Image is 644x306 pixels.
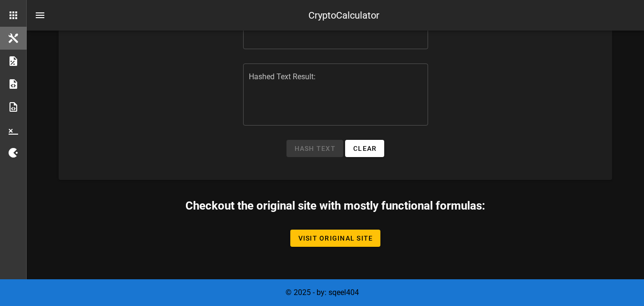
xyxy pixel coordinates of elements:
span: © 2025 - by: sqeel404 [286,288,359,297]
h2: Checkout the original site with mostly functional formulas: [185,180,485,214]
a: Visit Original Site [290,230,381,247]
button: nav-menu-toggle [29,4,51,27]
span: Visit Original Site [298,234,373,242]
div: CryptoCalculator [308,8,379,22]
button: Clear [345,140,384,157]
span: Clear [353,145,377,152]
